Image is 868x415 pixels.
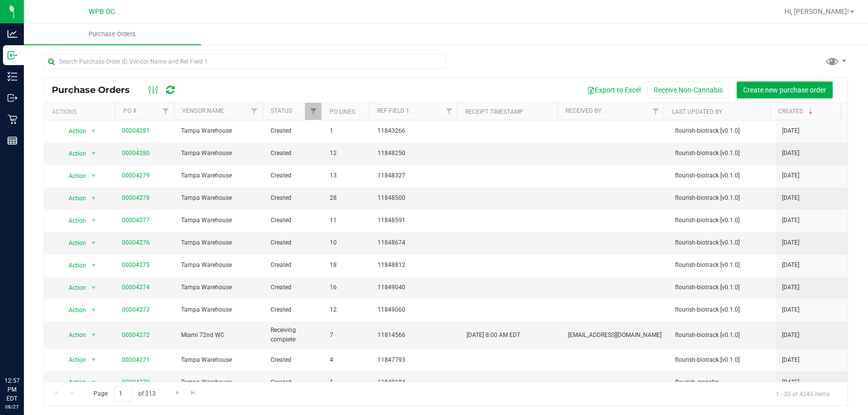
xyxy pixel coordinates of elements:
span: [DATE] [782,378,799,387]
inline-svg: Retail [7,114,17,124]
span: Created [271,260,318,270]
button: Export to Excel [580,82,647,98]
span: Page of 213 [85,386,164,402]
a: 00004274 [122,284,150,291]
a: 00004273 [122,306,150,313]
input: 1 [114,386,132,402]
span: select [88,281,100,295]
span: Miami 72nd WC [181,331,258,340]
span: 11848184 [378,378,455,387]
span: [DATE] [782,305,799,315]
span: Action [60,258,87,272]
a: Filter [647,103,664,120]
span: Action [60,124,87,138]
span: flourish-biotrack [v0.1.0] [675,331,770,340]
span: flourish-biotrack [v0.1.0] [675,260,770,270]
span: 11848500 [378,193,455,203]
span: [DATE] [782,238,799,248]
span: Receiving complete [271,326,318,344]
a: Go to the next page [170,386,185,400]
a: Purchase Orders [24,24,201,45]
span: 16 [330,283,366,292]
span: Action [60,191,87,205]
span: [DATE] [782,216,799,225]
span: 1 [330,378,366,387]
a: Vendor Name [182,107,224,114]
span: select [88,124,100,138]
span: 12 [330,305,366,315]
span: [DATE] [782,331,799,340]
a: 00004281 [122,127,150,134]
span: Tampa Warehouse [181,355,258,365]
span: flourish-biotrack [v0.1.0] [675,216,770,225]
span: Tampa Warehouse [181,238,258,248]
a: Last Updated By [672,108,722,115]
span: Action [60,147,87,161]
span: [DATE] [782,171,799,180]
span: flourish-biotrack [v0.1.0] [675,193,770,203]
span: Created [271,305,318,315]
a: Filter [441,103,457,120]
a: 00004276 [122,239,150,246]
span: select [88,258,100,272]
span: flourish-biotrack [v0.1.0] [675,149,770,158]
span: 11848812 [378,260,455,270]
span: 13 [330,171,366,180]
span: select [88,303,100,317]
span: [DATE] [782,260,799,270]
span: Purchase Orders [52,84,140,95]
span: [DATE] [782,126,799,136]
a: Filter [158,103,174,120]
span: Created [271,193,318,203]
a: 00004272 [122,332,150,338]
p: 12:57 PM EDT [4,376,19,403]
span: flourish-biotrack [v0.1.0] [675,126,770,136]
span: Tampa Warehouse [181,283,258,292]
span: flourish-biotrack [v0.1.0] [675,305,770,315]
input: Search Purchase Order ID, Vendor Name and Ref Field 1 [44,54,446,69]
span: 11848250 [378,149,455,158]
span: [DATE] [782,283,799,292]
span: Action [60,281,87,295]
span: [EMAIL_ADDRESS][DOMAIN_NAME] [568,331,663,340]
a: 00004277 [122,217,150,224]
span: 28 [330,193,366,203]
span: Action [60,328,87,342]
span: 10 [330,238,366,248]
span: select [88,236,100,250]
span: flourish-biotrack [v0.1.0] [675,283,770,292]
span: Action [60,375,87,389]
span: flourish-biotrack [v0.1.0] [675,171,770,180]
span: [DATE] [782,149,799,158]
span: WPB DC [89,7,115,16]
a: 00004270 [122,379,150,386]
inline-svg: Reports [7,136,17,146]
span: 11843266 [378,126,455,136]
inline-svg: Inventory [7,72,17,82]
span: Created [271,216,318,225]
span: 11847793 [378,355,455,365]
button: Create new purchase order [737,82,833,98]
span: 11849040 [378,283,455,292]
span: Created [271,283,318,292]
span: Created [271,238,318,248]
span: Tampa Warehouse [181,378,258,387]
span: 12 [330,149,366,158]
a: Filter [305,103,321,120]
span: [DATE] [782,193,799,203]
a: Filter [246,103,263,120]
span: 11848674 [378,238,455,248]
span: [DATE] [782,355,799,365]
span: Action [60,236,87,250]
a: 00004279 [122,172,150,179]
span: [DATE] 8:00 AM EDT [467,331,520,340]
span: 11 [330,216,366,225]
a: Created [778,108,815,115]
a: 00004271 [122,356,150,363]
span: 1 - 20 of 4245 items [768,386,838,401]
a: 00004275 [122,261,150,268]
inline-svg: Analytics [7,29,17,39]
span: select [88,375,100,389]
a: 00004280 [122,150,150,157]
a: 00004278 [122,194,150,201]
